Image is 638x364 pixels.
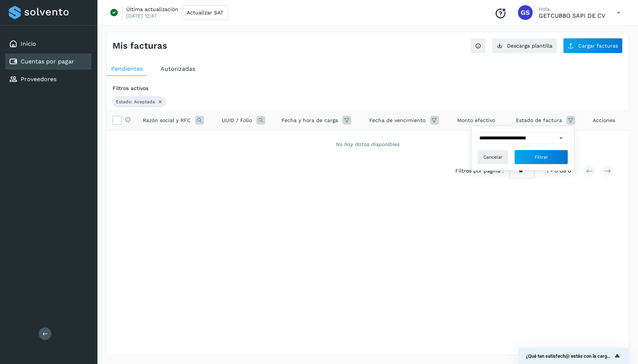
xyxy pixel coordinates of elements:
[113,84,623,92] div: Filtros activos
[539,12,605,19] p: GETCUBBO SAPI DE CV
[516,117,562,124] span: Estado de factura
[507,43,552,48] span: Descarga plantilla
[539,6,605,12] p: Hola,
[21,76,56,83] a: Proveedores
[526,353,613,359] span: ¿Qué tan satisfech@ estás con la carga de tus facturas?
[563,38,623,53] button: Cargar facturas
[526,351,622,360] button: Mostrar encuesta - ¿Qué tan satisfech@ estás con la carga de tus facturas?
[282,117,338,124] span: Fecha y hora de carga
[21,40,36,47] a: Inicio
[126,6,178,13] p: Última actualización
[21,58,74,65] a: Cuentas por pagar
[126,13,157,19] p: [DATE] 12:47
[593,117,615,124] span: Acciones
[546,167,571,175] span: 1 - 0 de 0
[143,117,191,124] span: Razón social y RFC
[116,98,155,105] span: Estado: Aceptada
[187,10,223,15] span: Actualizar SAT
[222,117,252,124] span: UUID / Folio
[116,141,619,148] div: No hay datos disponibles
[5,71,92,87] div: Proveedores
[492,38,557,53] button: Descarga plantilla
[578,43,618,48] span: Cargar facturas
[370,117,426,124] span: Fecha de vencimiento
[5,36,92,52] div: Inicio
[457,117,495,124] span: Monto efectivo
[5,53,92,70] div: Cuentas por pagar
[113,97,166,107] div: Estado: Aceptada
[161,65,195,72] span: Autorizadas
[113,41,167,51] h4: Mis facturas
[455,167,504,175] span: Filtros por página :
[111,65,143,72] span: Pendientes
[182,5,228,20] button: Actualizar SAT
